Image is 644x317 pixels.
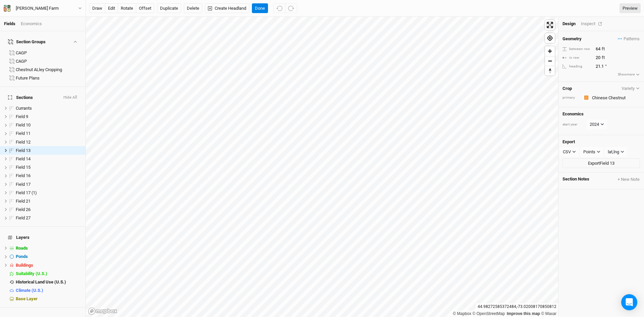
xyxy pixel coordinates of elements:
button: ExportField 13 [562,158,640,168]
div: Chestnut ALley Cropping [16,67,82,72]
div: Field 11 [16,131,82,136]
button: edit [105,3,118,13]
span: Patterns [618,36,640,42]
button: Duplicate [157,3,181,13]
button: Find my location [545,33,555,43]
div: Ponds [16,254,82,259]
span: Zoom in [545,46,555,56]
h4: Layers [4,231,82,244]
span: Climate (U.S.) [16,288,43,293]
span: Roads [16,246,28,251]
h4: Crop [562,86,572,91]
button: Reset bearing to north [545,66,555,75]
div: Buildings [16,263,82,268]
h4: Export [562,139,640,145]
span: Zoom out [545,56,555,66]
div: Points [583,149,595,155]
span: Field 16 [16,173,31,178]
span: Field 10 [16,122,31,127]
div: Field 21 [16,199,82,204]
div: Field 16 [16,173,82,178]
button: Done [252,3,268,13]
div: Economics [21,21,42,27]
span: Section Notes [562,176,589,182]
div: Field 10 [16,122,82,128]
div: Open Intercom Messenger [621,294,637,310]
span: Buildings [16,263,33,268]
span: Sections [8,95,33,100]
span: Field 12 [16,140,31,145]
a: Maxar [541,311,556,316]
canvas: Map [86,17,558,317]
div: lat,lng [608,149,619,155]
button: Undo (^z) [273,3,285,13]
span: Field 15 [16,165,31,170]
div: Field 13 [16,148,82,153]
div: Field 12 [16,140,82,145]
div: start year [562,122,586,127]
div: Currants [16,106,82,111]
span: Field 26 [16,207,31,212]
div: Choiniere Farm [16,5,59,12]
div: Field 15 [16,165,82,170]
div: Field 14 [16,156,82,162]
div: Inspect [581,21,605,27]
div: primary [562,95,579,100]
div: [PERSON_NAME] Farm [16,5,59,12]
div: Section Groups [8,39,46,45]
button: Create Headland [205,3,249,13]
span: Field 9 [16,114,28,119]
span: Field 11 [16,131,31,136]
div: Field 26 [16,207,82,212]
div: in row [562,55,592,60]
button: rotate [118,3,136,13]
div: between row [562,47,592,52]
span: Historical Land Use (U.S.) [16,279,66,284]
button: Redo (^Z) [285,3,297,13]
div: Future Plans [16,75,82,81]
span: Field 14 [16,156,31,161]
a: Mapbox logo [88,307,117,315]
a: Mapbox [453,311,471,316]
span: Field 17 (1) [16,190,37,195]
span: Suitability (U.S.) [16,271,47,276]
a: OpenStreetMap [473,311,505,316]
button: Enter fullscreen [545,20,555,30]
span: Reset bearing to north [545,66,555,75]
button: Hide All [63,95,77,100]
div: Field 17 [16,182,82,187]
div: Historical Land Use (U.S.) [16,279,82,285]
div: Field 9 [16,114,82,119]
button: 2024 [587,119,607,129]
div: 44.98272585372484 , -73.02008170850812 [476,303,558,310]
span: Field 21 [16,199,31,204]
button: draw [89,3,105,13]
button: lat,lng [605,147,627,157]
span: Field 27 [16,215,31,220]
h4: Geometry [562,36,582,42]
input: Chinese Chestnut [590,94,640,102]
a: Preview [620,3,641,13]
button: Variety [621,86,640,91]
h4: Economics [562,111,640,117]
div: CAGP [16,50,82,56]
div: CAGP [16,59,82,64]
div: CSV [563,149,571,155]
div: Field 27 [16,215,82,221]
div: Base Layer [16,296,82,302]
div: Design [562,21,576,27]
a: Improve this map [507,311,540,316]
button: Delete [184,3,202,13]
button: Patterns [618,35,640,43]
button: offset [136,3,154,13]
span: Ponds [16,254,28,259]
div: Climate (U.S.) [16,288,82,293]
button: Show section groups [72,40,78,44]
div: Field 17 (1) [16,190,82,196]
span: Field 17 [16,182,31,187]
span: Field 13 [16,148,31,153]
span: Currants [16,106,32,111]
div: Suitability (U.S.) [16,271,82,276]
button: CSV [560,147,579,157]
